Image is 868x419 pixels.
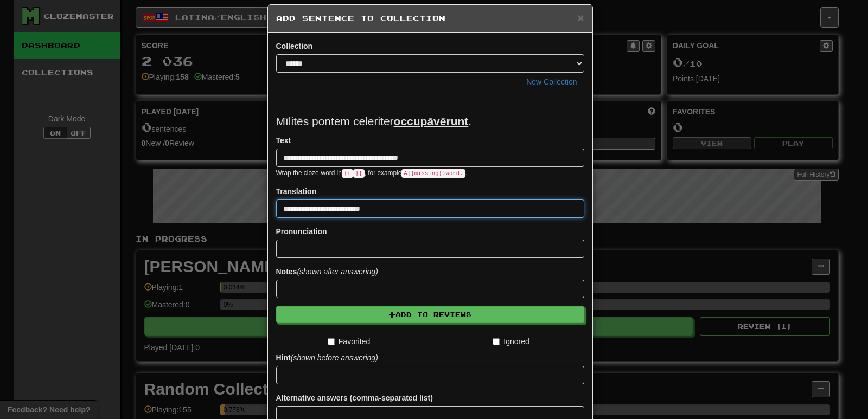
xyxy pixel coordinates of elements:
input: Ignored [493,338,500,345]
label: Notes [276,266,378,277]
em: (shown before answering) [291,353,378,362]
h5: Add Sentence to Collection [276,13,584,24]
p: Mīlitēs pontem celeriter . [276,113,584,130]
label: Favorited [328,336,370,347]
code: {{ [342,169,353,178]
button: Add to Reviews [276,306,584,323]
code: }} [353,169,365,178]
label: Translation [276,186,317,197]
label: Ignored [493,336,529,347]
button: New Collection [519,73,584,91]
u: occupāvērunt [394,115,469,127]
label: Collection [276,41,313,51]
label: Pronunciation [276,226,327,237]
label: Hint [276,352,378,363]
label: Text [276,135,291,146]
em: (shown after answering) [297,267,378,276]
span: × [577,11,584,24]
code: A {{ missing }} word. [401,169,465,178]
input: Favorited [328,338,335,345]
small: Wrap the cloze-word in , for example . [276,169,467,177]
button: Close [577,12,584,23]
label: Alternative answers (comma-separated list) [276,392,433,403]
